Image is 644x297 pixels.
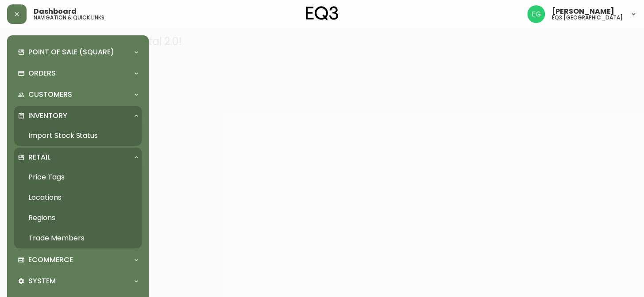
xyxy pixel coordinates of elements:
div: Ecommerce [14,250,142,270]
p: Inventory [28,111,67,121]
div: Customers [14,85,142,104]
img: db11c1629862fe82d63d0774b1b54d2b [527,5,545,23]
a: Price Tags [14,167,142,187]
p: Customers [28,90,72,99]
a: Trade Members [14,228,142,248]
div: Point of Sale (Square) [14,42,142,62]
div: Orders [14,64,142,83]
p: Point of Sale (Square) [28,47,114,57]
img: logo [306,6,339,20]
h5: navigation & quick links [34,15,104,20]
div: Retail [14,148,142,167]
p: Orders [28,69,56,78]
p: Retail [28,152,50,162]
div: Inventory [14,106,142,126]
p: Ecommerce [28,255,73,265]
span: [PERSON_NAME] [552,8,614,15]
h5: eq3 [GEOGRAPHIC_DATA] [552,15,623,20]
p: System [28,276,56,286]
span: Dashboard [34,8,77,15]
div: System [14,271,142,291]
a: Regions [14,208,142,228]
a: Locations [14,187,142,208]
a: Import Stock Status [14,126,142,146]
